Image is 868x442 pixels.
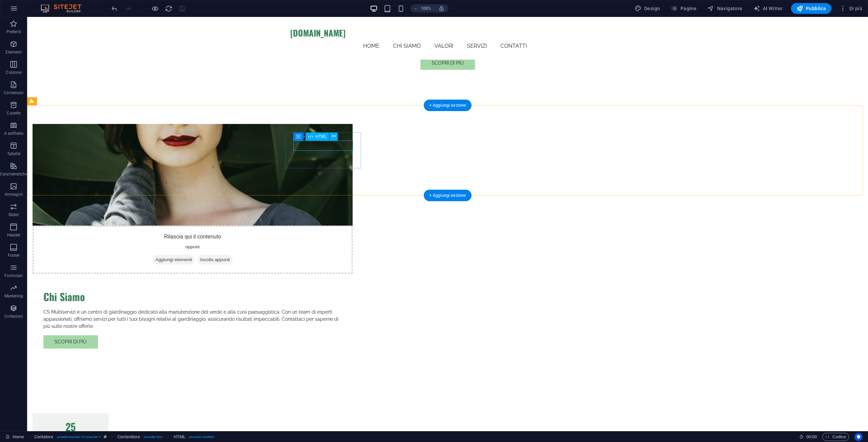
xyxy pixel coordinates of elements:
[164,4,173,13] button: reload
[34,433,214,441] nav: breadcrumb
[4,131,23,136] p: A soffietto
[671,5,696,12] span: Pagine
[424,190,472,201] div: + Aggiungi sezione
[151,4,159,13] button: Clicca qui per lasciare la modalità di anteprima e continuare la modifica
[796,5,826,12] span: Pubblica
[8,253,20,258] p: Footer
[143,433,163,441] span: . counter-box
[7,110,20,116] p: Caselle
[421,4,432,13] h6: 100%
[5,49,22,55] p: Elementi
[837,3,865,14] button: Di più
[111,5,118,13] i: Annulla: Modifica immagine (Ctrl+Z)
[125,238,167,248] span: Aggiungi elementi
[791,3,832,14] button: Pubblica
[799,433,817,441] h6: Tempo sessione
[8,212,19,217] p: Slider
[4,293,23,299] p: Marketing
[6,29,21,35] p: Preferiti
[707,5,742,12] span: Navigatore
[5,192,23,197] p: Immagini
[39,4,90,13] img: Editor Logo
[632,3,663,14] button: Design
[822,433,849,441] button: Codice
[840,5,862,12] span: Di più
[5,433,24,441] a: Fai clic per annullare la selezione. Doppio clic per aprire le pagine
[174,433,185,441] span: Fai clic per selezionare. Doppio clic per modificare
[806,433,817,441] span: 00 00
[705,3,745,14] button: Navigatore
[424,100,472,111] div: + Aggiungi sezione
[34,433,54,441] span: Fai clic per selezionare. Doppio clic per modificare
[188,433,214,441] span: . counter-content
[117,433,140,441] span: Fai clic per selezionare. Doppio clic per modificare
[104,435,107,439] i: Questo elemento è un preset personalizzabile
[811,434,812,439] span: :
[4,314,23,319] p: Collezioni
[438,5,445,12] i: Quando ridimensioni, regola automaticamente il livello di zoom in modo che corrisponda al disposi...
[825,433,846,441] span: Codice
[5,209,325,257] div: Rilascia qui il contenuto
[753,5,783,12] span: AI Writer
[4,90,23,96] p: Contenuto
[411,4,435,13] button: 100%
[854,433,863,441] button: Usercentrics
[632,3,663,14] div: Design (Ctrl+Alt+Y)
[7,151,20,156] p: Tabelle
[110,4,118,13] button: undo
[668,3,699,14] button: Pagine
[751,3,786,14] button: AI Writer
[635,5,660,12] span: Design
[4,273,23,278] p: Formulari
[165,5,173,13] i: Ricarica la pagina
[7,232,21,238] p: Header
[316,134,327,139] span: HTML
[6,70,21,75] p: Colonne
[170,238,205,248] span: Incolla appunti
[56,433,101,441] span: . preset-counter-v2-counter-1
